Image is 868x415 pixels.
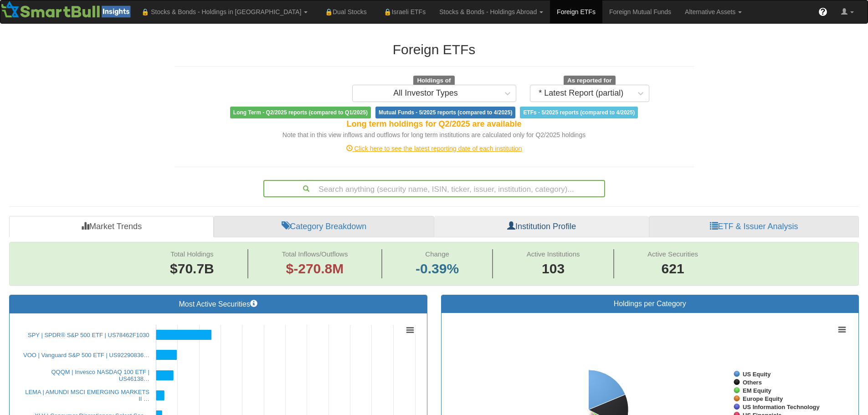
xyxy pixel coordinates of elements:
h3: Holdings per Category [448,300,852,308]
h3: Most Active Securities [16,300,420,308]
a: Market Trends [9,216,214,238]
span: ETFs - 5/2025 reports (compared to 4/2025) [520,107,638,118]
span: Total Holdings [170,250,213,258]
a: Foreign ETFs [550,0,602,23]
div: * Latest Report (partial) [539,89,623,98]
span: Mutual Funds - 5/2025 reports (compared to 4/2025) [375,107,515,118]
a: QQQM | Invesco NASDAQ 100 ETF | US46138… [51,369,149,382]
img: Smartbull [0,0,134,19]
a: Foreign Mutual Funds [602,0,678,23]
a: Alternative Assets [678,0,749,23]
a: Stocks & Bonds - Holdings Abroad [432,0,550,23]
tspan: Others [743,379,762,386]
a: Category Breakdown [214,216,434,238]
a: ? [812,0,834,23]
h2: Foreign ETFs [175,42,694,57]
a: LEMA | AMUNDI MSCI EMERGING MARKETS II … [25,389,149,402]
span: Total Inflows/Outflows [282,250,348,258]
a: 🔒Dual Stocks [314,0,373,23]
a: 🔒Israeli ETFs [374,0,432,23]
span: -0.39% [416,259,459,279]
span: Holdings of [413,76,454,86]
tspan: EM Equity [743,387,772,394]
span: $70.7B [170,261,214,276]
a: 🔒 Stocks & Bonds - Holdings in [GEOGRAPHIC_DATA] [134,0,314,23]
tspan: US Information Technology [743,404,820,410]
tspan: Europe Equity [743,395,783,402]
div: Note that in this view inflows and outflows for long term institutions are calculated only for Q2... [175,130,694,139]
a: VOO | Vanguard S&P 500 ETF | US92290836… [23,352,149,359]
a: ETF & Issuer Analysis [649,216,859,238]
div: Long term holdings for Q2/2025 are available [175,118,694,130]
tspan: US Equity [743,371,771,378]
a: SPY | SPDR® S&P 500 ETF | US78462F1030 [28,332,149,338]
span: Long Term - Q2/2025 reports (compared to Q1/2025) [230,107,371,118]
span: As reported for [564,76,616,86]
div: All Investor Types [393,89,458,98]
div: Click here to see the latest reporting date of each institution [168,144,701,153]
span: $-270.8M [286,261,344,276]
span: ? [821,7,826,16]
div: Search anything (security name, ISIN, ticker, issuer, institution, category)... [264,181,604,196]
span: 621 [647,259,698,279]
span: Active Institutions [527,250,580,258]
span: Change [425,250,449,258]
a: Institution Profile [434,216,649,238]
span: Active Securities [647,250,698,258]
span: 103 [527,259,580,279]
